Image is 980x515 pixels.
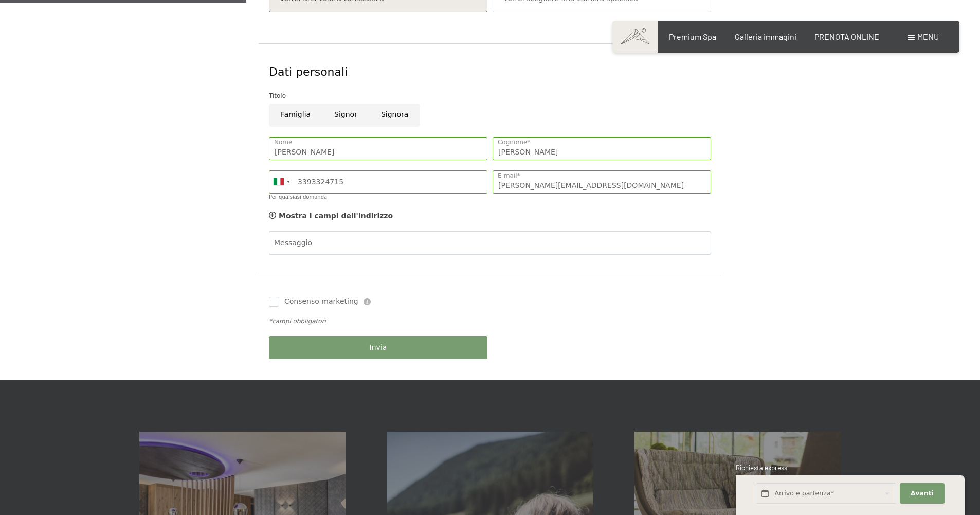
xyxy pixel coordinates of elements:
a: Galleria immagini [735,31,796,41]
button: Avanti [900,483,944,504]
span: Mostra i campi dell'indirizzo [279,212,393,220]
input: 312 345 6789 [269,170,487,194]
span: Invia [370,342,387,353]
button: Invia [269,336,487,359]
label: Per qualsiasi domanda [269,194,327,200]
span: Avanti [911,489,934,498]
span: Consenso marketing [284,297,358,307]
span: Menu [917,31,939,41]
span: Richiesta express [736,463,787,472]
a: Premium Spa [669,31,716,41]
div: *campi obbligatori [269,317,711,326]
a: PRENOTA ONLINE [814,31,879,41]
div: Italy (Italia): +39 [269,171,293,193]
div: Dati personali [269,64,711,80]
div: Titolo [269,91,711,101]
